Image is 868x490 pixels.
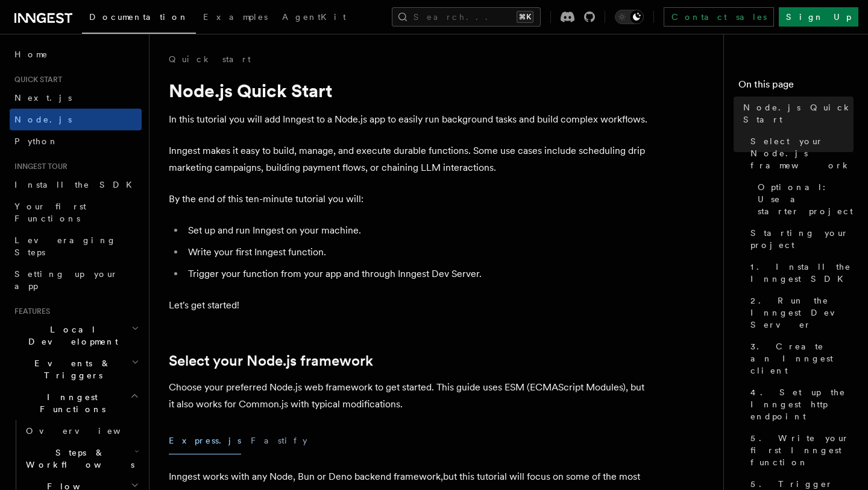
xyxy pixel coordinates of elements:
[10,319,142,352] button: Local Development
[184,222,651,239] li: Set up and run Inngest on your machine.
[615,10,644,24] button: Toggle dark mode
[750,227,854,251] span: Starting your project
[251,427,307,454] button: Fastify
[10,323,131,348] span: Local Development
[750,386,854,422] span: 4. Set up the Inngest http endpoint
[14,115,72,124] span: Node.js
[779,7,858,27] a: Sign Up
[10,386,142,420] button: Inngest Functions
[14,93,72,103] span: Next.js
[169,142,651,176] p: Inngest makes it easy to build, manage, and execute durable functions. Some use cases include sch...
[10,109,142,130] a: Node.js
[750,340,854,377] span: 3. Create an Inngest client
[750,261,854,285] span: 1. Install the Inngest SDK
[10,87,142,109] a: Next.js
[746,381,854,427] a: 4. Set up the Inngest http endpoint
[184,266,651,282] li: Trigger your function from your app and through Inngest Dev Server.
[196,4,275,33] a: Examples
[517,11,533,23] kbd: ⌘K
[169,379,651,413] p: Choose your preferred Node.js web framework to get started. This guide uses ESM (ECMAScript Modul...
[750,432,854,468] span: 5. Write your first Inngest function
[282,12,346,22] span: AgentKit
[10,357,131,381] span: Events & Triggers
[750,294,854,331] span: 2. Run the Inngest Dev Server
[746,336,854,381] a: 3. Create an Inngest client
[743,101,854,126] span: Node.js Quick Start
[10,307,50,316] span: Features
[750,135,854,171] span: Select your Node.js framework
[10,130,142,152] a: Python
[275,4,353,33] a: AgentKit
[14,202,86,223] span: Your first Functions
[169,53,251,65] a: Quick start
[10,75,62,84] span: Quick start
[89,12,189,22] span: Documentation
[14,48,48,60] span: Home
[14,136,58,146] span: Python
[26,426,150,436] span: Overview
[738,97,854,130] a: Node.js Quick Start
[10,162,68,171] span: Inngest tour
[14,180,139,189] span: Install the SDK
[758,181,854,217] span: Optional: Use a starter project
[738,77,854,97] h4: On this page
[169,427,241,454] button: Express.js
[14,235,116,257] span: Leveraging Steps
[169,297,651,314] p: Let's get started!
[753,176,854,222] a: Optional: Use a starter project
[664,7,774,27] a: Contact sales
[746,256,854,290] a: 1. Install the Inngest SDK
[14,269,118,291] span: Setting up your app
[21,447,134,471] span: Steps & Workflows
[10,43,142,65] a: Home
[21,420,142,442] a: Overview
[10,229,142,263] a: Leveraging Steps
[169,352,373,369] a: Select your Node.js framework
[746,427,854,473] a: 5. Write your first Inngest function
[184,244,651,261] li: Write your first Inngest function.
[21,442,142,476] button: Steps & Workflows
[10,174,142,196] a: Install the SDK
[169,111,651,128] p: In this tutorial you will add Inngest to a Node.js app to easily run background tasks and build c...
[746,130,854,176] a: Select your Node.js framework
[10,196,142,229] a: Your first Functions
[392,7,541,27] button: Search...⌘K
[169,80,651,101] h1: Node.js Quick Start
[10,352,142,386] button: Events & Triggers
[82,4,196,34] a: Documentation
[10,391,130,415] span: Inngest Functions
[746,290,854,336] a: 2. Run the Inngest Dev Server
[746,222,854,256] a: Starting your project
[10,263,142,297] a: Setting up your app
[203,12,268,22] span: Examples
[169,191,651,208] p: By the end of this ten-minute tutorial you will:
